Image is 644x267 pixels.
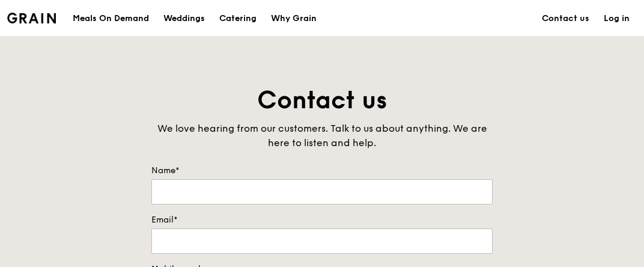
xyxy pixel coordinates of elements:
[271,1,317,37] div: Why Grain
[151,165,493,177] label: Name*
[156,1,212,37] a: Weddings
[219,1,257,37] div: Catering
[163,1,205,37] div: Weddings
[535,1,597,37] a: Contact us
[7,13,56,23] img: Grain
[264,1,324,37] a: Why Grain
[151,84,493,117] h1: Contact us
[73,1,149,37] div: Meals On Demand
[151,121,493,150] div: We love hearing from our customers. Talk to us about anything. We are here to listen and help.
[212,1,264,37] a: Catering
[597,1,637,37] a: Log in
[151,214,493,226] label: Email*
